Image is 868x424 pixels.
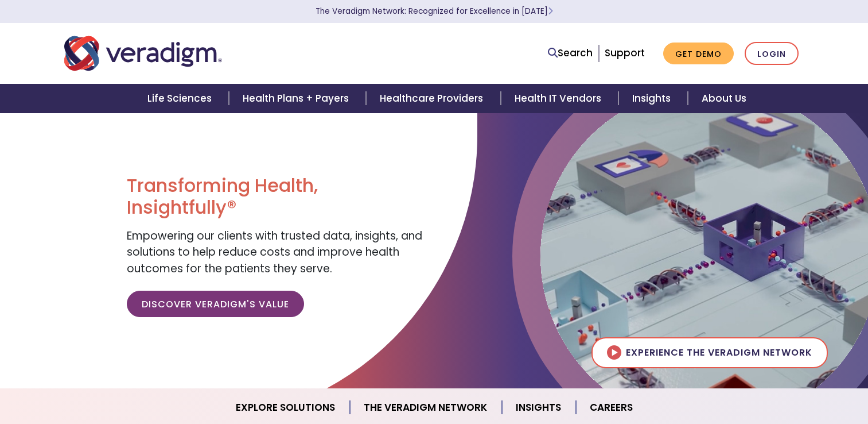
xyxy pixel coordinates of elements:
[134,84,229,113] a: Life Sciences
[366,84,500,113] a: Healthcare Providers
[127,291,304,317] a: Discover Veradigm's Value
[502,393,576,422] a: Insights
[618,84,688,113] a: Insights
[548,6,553,17] span: Learn More
[229,84,366,113] a: Health Plans + Payers
[350,393,502,422] a: The Veradigm Network
[576,393,647,422] a: Careers
[222,393,350,422] a: Explore Solutions
[605,46,645,60] a: Support
[127,228,422,276] span: Empowering our clients with trusted data, insights, and solutions to help reduce costs and improv...
[316,6,553,17] a: The Veradigm Network: Recognized for Excellence in [DATE]Learn More
[688,84,760,113] a: About Us
[64,34,222,72] img: Veradigm logo
[501,84,618,113] a: Health IT Vendors
[127,175,425,219] h1: Transforming Health, Insightfully®
[745,42,799,65] a: Login
[663,43,734,65] a: Get Demo
[548,45,593,61] a: Search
